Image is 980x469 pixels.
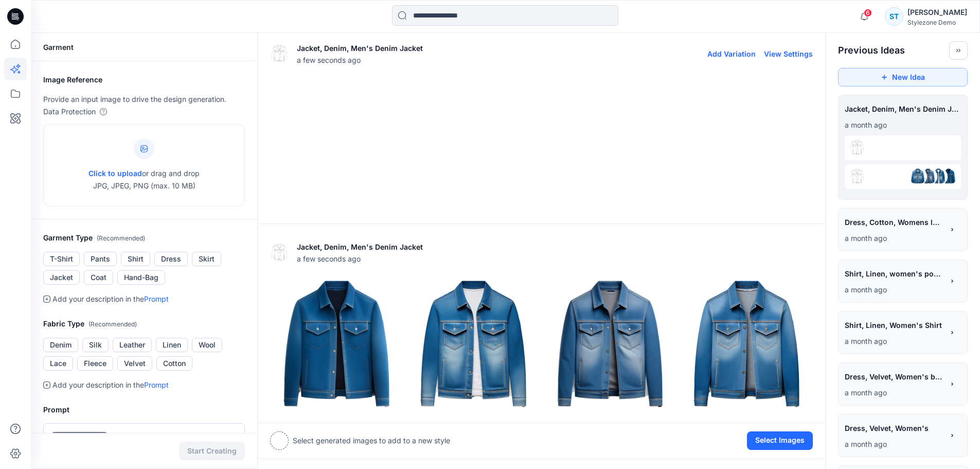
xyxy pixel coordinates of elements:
img: 2.png [544,79,676,211]
h2: Garment Type [43,232,245,245]
button: Wool [192,338,222,352]
h2: Previous Ideas [838,44,905,57]
p: Jacket, Denim, Men's Denim Jacket [297,241,423,253]
p: Add your description in the [52,379,169,391]
p: Data Protection [43,106,96,118]
img: 1.png [407,79,539,211]
span: Dress, Cotton, Womens long Flutter Dress [845,215,942,230]
div: ST [885,7,903,26]
button: Silk [82,338,109,352]
button: Lace [43,356,73,371]
img: 0.png [271,278,402,410]
img: 3.png [681,79,812,211]
button: T-Shirt [43,252,80,266]
img: 3.png [910,168,926,185]
button: Select Images [747,431,813,450]
img: 2.png [920,140,936,156]
h2: Image Reference [43,74,245,86]
p: July 31, 2025 [845,119,961,131]
span: Click to upload [88,169,142,178]
button: Shirt [121,252,150,266]
img: 3.png [910,140,926,156]
img: 0.png [271,79,402,211]
div: Stylezone Demo [907,19,967,26]
img: eyJhbGciOiJIUzI1NiIsImtpZCI6IjAiLCJ0eXAiOiJKV1QifQ.eyJkYXRhIjp7InR5cGUiOiJzdG9yYWdlIiwicGF0aCI6Im... [849,140,865,156]
img: 1.png [930,168,947,185]
span: ( Recommended ) [88,320,137,328]
img: eyJhbGciOiJIUzI1NiIsImtpZCI6IjAiLCJ0eXAiOiJKV1QifQ.eyJkYXRhIjp7InR5cGUiOiJzdG9yYWdlIiwicGF0aCI6Im... [270,244,289,262]
a: Prompt [144,294,169,303]
button: Skirt [192,252,221,266]
a: Prompt [144,380,169,389]
img: 0.png [940,168,957,185]
button: Coat [84,270,113,285]
button: Fleece [77,356,113,371]
img: 2.png [544,278,676,410]
p: July 24, 2025 [845,284,943,296]
img: 1.png [930,140,947,156]
button: Pants [84,252,117,266]
img: eyJhbGciOiJIUzI1NiIsImtpZCI6IjAiLCJ0eXAiOiJKV1QifQ.eyJkYXRhIjp7InR5cGUiOiJzdG9yYWdlIiwicGF0aCI6Im... [849,168,865,185]
p: July 24, 2025 [845,335,943,348]
button: Linen [156,338,188,352]
h2: Prompt [43,404,245,416]
span: a few seconds ago [297,55,423,65]
button: View Settings [764,49,813,58]
img: 0.png [940,140,957,156]
button: New Idea [838,68,968,86]
button: Velvet [117,356,152,371]
button: Dress [154,252,188,266]
button: Hand-Bag [117,270,165,285]
button: Leather [113,338,152,352]
p: July 23, 2025 [845,438,943,450]
span: a few seconds ago [297,253,423,264]
span: Shirt, Linen, Women's Shirt [845,318,942,333]
p: July 23, 2025 [845,387,943,399]
span: Jacket, Denim, Men's Denim Jacket [845,101,961,116]
span: ( Recommended ) [97,234,145,242]
p: or drag and drop JPG, JPEG, PNG (max. 10 MB) [88,167,200,192]
img: 1.png [407,278,539,410]
button: Cotton [156,356,192,371]
p: Add your description in the [52,293,169,305]
p: July 29, 2025 [845,232,943,245]
h2: Fabric Type [43,318,245,331]
p: Jacket, Denim, Men's Denim Jacket [297,42,423,55]
button: Denim [43,338,78,352]
button: Add Variation [707,49,756,58]
span: Shirt, Linen, women's poplin shirt, white [845,266,942,281]
span: 6 [864,9,872,17]
img: 2.png [920,168,936,185]
p: Provide an input image to drive the design generation. [43,93,245,106]
img: 3.png [681,278,812,410]
span: Dress, Velvet, Women's blue, white [845,369,942,384]
p: Select generated images to add to a new style [293,435,450,447]
span: Dress, Velvet, Women's [845,421,942,436]
div: [PERSON_NAME] [907,6,967,19]
img: eyJhbGciOiJIUzI1NiIsImtpZCI6IjAiLCJ0eXAiOiJKV1QifQ.eyJkYXRhIjp7InR5cGUiOiJzdG9yYWdlIiwicGF0aCI6Im... [270,44,289,63]
button: Toggle idea bar [949,41,968,60]
button: Jacket [43,270,80,285]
